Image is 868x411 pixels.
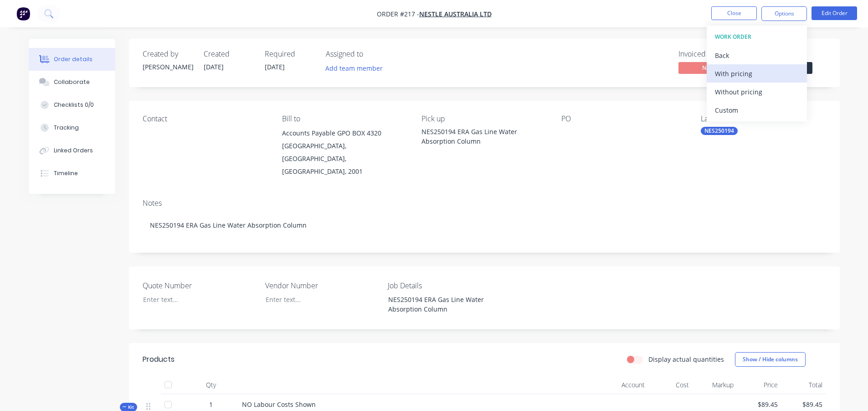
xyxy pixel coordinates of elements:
div: Order details [54,55,92,63]
label: Vendor Number [265,280,379,291]
div: With pricing [715,67,799,80]
button: Order details [29,48,115,71]
div: Price [737,376,782,394]
div: Labels [701,114,826,123]
div: Contact [143,114,267,123]
a: Nestle Australia Ltd [419,10,492,18]
span: $89.45 [785,400,822,409]
div: Timeline [54,169,78,177]
div: Notes [143,199,826,208]
div: [PERSON_NAME] [143,62,193,72]
span: Order #217 - [377,10,419,18]
div: PO [561,114,686,123]
button: Checklists 0/0 [29,94,115,116]
button: Show / Hide columns [735,352,806,367]
div: NES250194 ERA Gas Line Water Absorption Column [381,293,495,316]
div: Bill to [282,114,407,123]
button: WORK ORDER [707,28,807,46]
div: Required [265,50,315,58]
div: Account [557,376,648,394]
button: Timeline [29,162,115,185]
div: Tracking [54,124,79,132]
div: Products [143,354,175,365]
button: Edit Order [812,6,857,20]
button: Add team member [326,62,388,74]
div: Accounts Payable GPO BOX 4320[GEOGRAPHIC_DATA], [GEOGRAPHIC_DATA], [GEOGRAPHIC_DATA], 2001 [282,127,407,178]
div: Collaborate [54,78,90,86]
button: Add team member [320,62,387,74]
label: Display actual quantities [648,354,724,364]
span: NO Labour Costs Shown [242,400,316,409]
button: Linked Orders [29,139,115,162]
button: Back [707,46,807,64]
div: Assigned to [326,50,417,58]
button: Close [711,6,757,20]
div: Without pricing [715,85,799,99]
span: $89.45 [741,400,778,409]
label: Quote Number [143,280,257,291]
div: Cost [648,376,693,394]
div: NES250194 ERA Gas Line Water Absorption Column [143,211,826,239]
div: Qty [184,376,238,394]
div: WORK ORDER [715,31,799,43]
span: [DATE] [204,62,224,71]
div: Created by [143,50,193,58]
span: Kit [123,404,134,411]
div: Custom [715,104,799,117]
button: Custom [707,101,807,119]
span: No [678,62,733,73]
label: Job Details [388,280,502,291]
div: [GEOGRAPHIC_DATA], [GEOGRAPHIC_DATA], [GEOGRAPHIC_DATA], 2001 [282,140,407,178]
button: With pricing [707,64,807,83]
button: Options [761,6,807,21]
span: [DATE] [265,62,285,71]
div: Total [781,376,826,394]
div: Checklists 0/0 [54,101,94,109]
div: Linked Orders [54,146,93,155]
button: Tracking [29,116,115,139]
div: Invoiced [678,50,747,58]
img: Factory [16,7,30,21]
div: Pick up [421,114,546,123]
div: NES250194 ERA Gas Line Water Absorption Column [421,127,546,146]
button: Without pricing [707,83,807,101]
div: Back [715,49,799,62]
div: Created [204,50,254,58]
button: Collaborate [29,71,115,94]
div: Accounts Payable GPO BOX 4320 [282,127,407,140]
div: Markup [693,376,737,394]
div: NES250194 [701,127,738,135]
span: 1 [209,400,213,409]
